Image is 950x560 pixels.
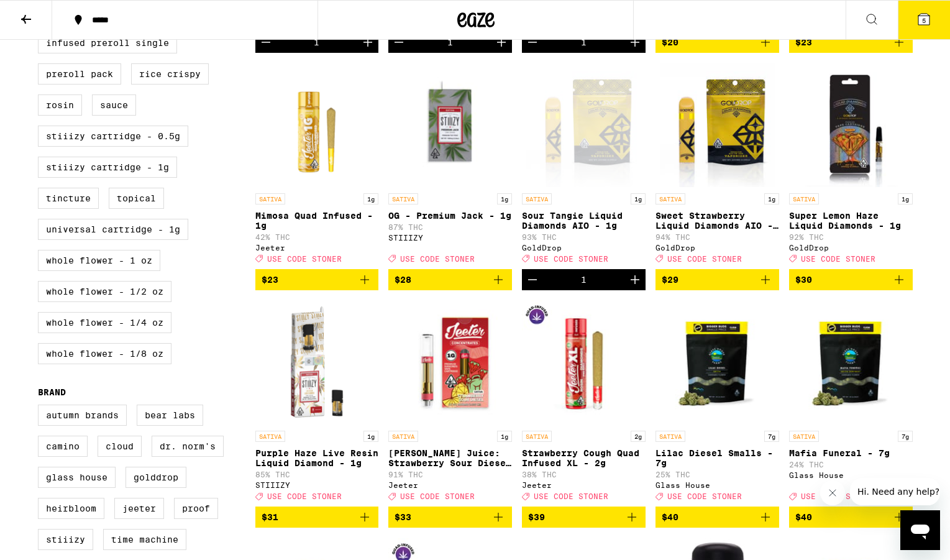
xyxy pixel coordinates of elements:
[655,269,779,290] button: Add to bag
[255,32,276,53] button: Decrement
[789,461,913,469] p: 24% THC
[38,32,177,53] label: Infused Preroll Single
[528,512,545,522] span: $39
[522,211,646,231] p: Sour Tangie Liquid Diamonds AIO - 1g
[764,193,779,204] p: 1g
[534,255,608,263] span: USE CODE STONER
[262,512,278,522] span: $31
[38,126,188,147] label: STIIIZY Cartridge - 0.5g
[655,300,779,507] a: Open page for Lilac Diesel Smalls - 7g from Glass House
[789,269,913,290] button: Add to bag
[655,300,779,425] img: Glass House - Lilac Diesel Smalls - 7g
[388,63,512,187] img: STIIIZY - OG - Premium Jack - 1g
[922,17,926,24] span: 5
[92,94,136,116] label: Sauce
[789,300,913,507] a: Open page for Mafia Funeral - 7g from Glass House
[662,275,678,285] span: $29
[898,1,950,39] button: 5
[522,431,552,442] p: SATIVA
[789,244,913,252] div: GoldDrop
[789,63,913,269] a: Open page for Super Lemon Haze Liquid Diamonds - 1g from GoldDrop
[795,512,812,522] span: $40
[655,481,779,489] div: Glass House
[789,431,819,442] p: SATIVA
[655,63,779,269] a: Open page for Sweet Strawberry Liquid Diamonds AIO - 1g from GoldDrop
[789,448,913,458] p: Mafia Funeral - 7g
[255,244,379,252] div: Jeeter
[255,269,379,290] button: Add to bag
[255,193,285,204] p: SATIVA
[655,244,779,252] div: GoldDrop
[388,300,512,507] a: Open page for Jeeter Juice: Strawberry Sour Diesel - 1g from Jeeter
[38,312,171,333] label: Whole Flower - 1/4 oz
[660,63,775,187] img: GoldDrop - Sweet Strawberry Liquid Diamonds AIO - 1g
[667,492,742,500] span: USE CODE STONER
[255,481,379,489] div: STIIIZY
[255,63,379,187] img: Jeeter - Mimosa Quad Infused - 1g
[388,481,512,489] div: Jeeter
[38,467,116,488] label: Glass House
[38,343,171,364] label: Whole Flower - 1/8 oz
[262,275,278,285] span: $23
[388,300,512,425] img: Jeeter - Jeeter Juice: Strawberry Sour Diesel - 1g
[388,32,409,53] button: Decrement
[522,448,646,468] p: Strawberry Cough Quad Infused XL - 2g
[522,233,646,241] p: 93% THC
[789,193,819,204] p: SATIVA
[109,188,164,209] label: Topical
[522,269,543,290] button: Decrement
[388,193,418,204] p: SATIVA
[103,529,186,550] label: Time Machine
[850,478,940,505] iframe: Message from company
[789,507,913,528] button: Add to bag
[38,250,160,271] label: Whole Flower - 1 oz
[522,300,646,425] img: Jeeter - Strawberry Cough Quad Infused XL - 2g
[581,37,587,47] div: 1
[655,32,779,53] button: Add to bag
[764,431,779,442] p: 7g
[534,492,608,500] span: USE CODE STONER
[522,63,646,269] a: Open page for Sour Tangie Liquid Diamonds AIO - 1g from GoldDrop
[388,470,512,479] p: 91% THC
[624,269,646,290] button: Increment
[131,63,209,85] label: Rice Crispy
[314,37,319,47] div: 1
[795,275,812,285] span: $30
[395,275,411,285] span: $28
[789,233,913,241] p: 92% THC
[631,193,646,204] p: 1g
[624,32,646,53] button: Increment
[662,512,678,522] span: $40
[792,63,910,187] img: GoldDrop - Super Lemon Haze Liquid Diamonds - 1g
[388,234,512,242] div: STIIIZY
[655,193,685,204] p: SATIVA
[801,255,875,263] span: USE CODE STONER
[655,211,779,231] p: Sweet Strawberry Liquid Diamonds AIO - 1g
[655,470,779,479] p: 25% THC
[38,529,93,550] label: STIIIZY
[255,507,379,528] button: Add to bag
[357,32,378,53] button: Increment
[667,255,742,263] span: USE CODE STONER
[820,480,845,505] iframe: Close message
[655,233,779,241] p: 94% THC
[255,233,379,241] p: 42% THC
[789,471,913,479] div: Glass House
[98,436,142,457] label: Cloud
[522,300,646,507] a: Open page for Strawberry Cough Quad Infused XL - 2g from Jeeter
[795,37,812,47] span: $23
[38,157,177,178] label: STIIIZY Cartridge - 1g
[522,481,646,489] div: Jeeter
[522,244,646,252] div: GoldDrop
[114,498,164,519] label: Jeeter
[789,32,913,53] button: Add to bag
[388,63,512,269] a: Open page for OG - Premium Jack - 1g from STIIIZY
[522,507,646,528] button: Add to bag
[789,211,913,231] p: Super Lemon Haze Liquid Diamonds - 1g
[255,448,379,468] p: Purple Haze Live Resin Liquid Diamond - 1g
[152,436,224,457] label: Dr. Norm's
[395,512,411,522] span: $33
[137,405,203,426] label: Bear Labs
[388,211,512,221] p: OG - Premium Jack - 1g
